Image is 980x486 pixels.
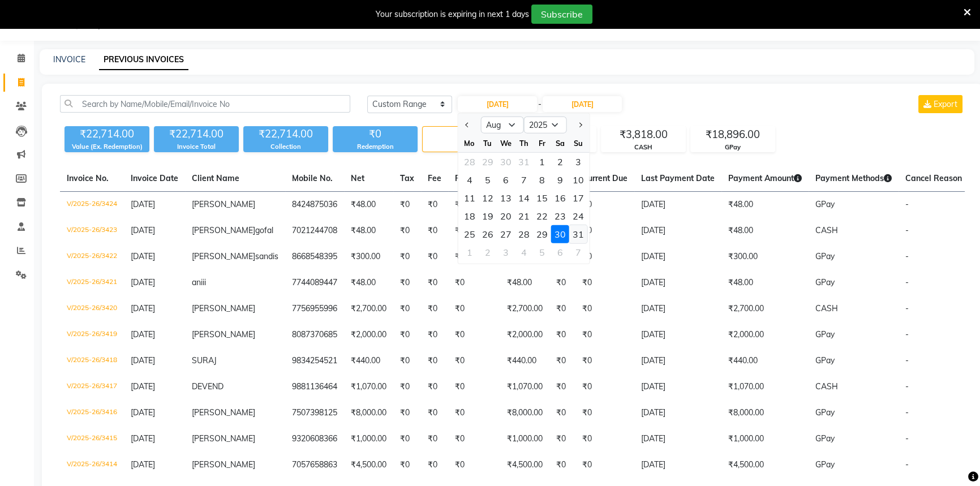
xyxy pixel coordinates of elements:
td: ₹0 [393,296,421,322]
td: ₹0 [421,374,448,400]
div: Monday, July 28, 2025 [461,153,479,171]
td: ₹1,000.00 [500,426,549,452]
td: 9881136464 [285,374,344,400]
span: [PERSON_NAME] [192,433,255,444]
div: Tuesday, August 5, 2025 [479,171,497,189]
div: Friday, August 22, 2025 [533,207,551,225]
td: 7507398125 [285,400,344,426]
span: [DATE] [131,355,155,365]
span: CASH [815,381,838,392]
td: 7756955996 [285,296,344,322]
td: ₹0 [421,218,448,244]
span: - [905,303,909,313]
div: Tuesday, August 12, 2025 [479,189,497,207]
span: [DATE] [131,251,155,261]
td: ₹0 [448,426,500,452]
td: ₹0 [393,400,421,426]
div: Value (Ex. Redemption) [65,142,149,152]
td: ₹0 [549,426,575,452]
div: 26 [479,225,497,243]
div: 29 [479,153,497,171]
div: Thursday, July 31, 2025 [515,153,533,171]
div: Sunday, August 3, 2025 [569,153,587,171]
td: ₹0 [549,374,575,400]
td: ₹0 [575,400,634,426]
td: ₹2,700.00 [721,296,809,322]
span: [DATE] [131,225,155,235]
td: ₹2,000.00 [500,322,549,348]
span: SURAJ [192,355,217,365]
div: 30 [497,153,515,171]
td: ₹0 [421,270,448,296]
div: 31 [569,225,587,243]
td: ₹2,000.00 [721,322,809,348]
span: [DATE] [131,433,155,444]
div: 21 [515,207,533,225]
button: Previous month [463,116,472,134]
div: 7 [569,243,587,261]
div: ₹22,714.00 [243,126,328,142]
td: V/2025-26/3421 [60,270,124,296]
div: 31 [515,153,533,171]
div: 12 [479,189,497,207]
span: - [905,277,909,287]
td: ₹0 [393,244,421,270]
div: Thursday, August 21, 2025 [515,207,533,225]
td: ₹1,000.00 [344,426,393,452]
div: 28 [515,225,533,243]
div: Tuesday, September 2, 2025 [479,243,497,261]
span: - [538,98,541,110]
input: Search by Name/Mobile/Email/Invoice No [60,95,350,113]
div: Sunday, August 31, 2025 [569,225,587,243]
div: Sunday, September 7, 2025 [569,243,587,261]
td: ₹0 [393,218,421,244]
div: 14 [515,189,533,207]
div: 15 [533,189,551,207]
td: ₹0 [549,400,575,426]
td: [DATE] [634,322,721,348]
td: ₹1,070.00 [500,374,549,400]
div: 2 [479,243,497,261]
td: ₹0 [575,270,634,296]
td: [DATE] [634,348,721,374]
span: Invoice Date [131,173,178,183]
span: Current Due [582,173,627,183]
div: ₹22,714.00 [154,126,239,142]
td: ₹0 [448,452,500,478]
div: Saturday, September 6, 2025 [551,243,569,261]
span: - [905,329,909,339]
td: ₹0 [549,296,575,322]
td: ₹2,000.00 [344,322,393,348]
td: 7021244708 [285,218,344,244]
td: [DATE] [634,192,721,218]
span: Cancel Reason [905,173,962,183]
div: Wednesday, September 3, 2025 [497,243,515,261]
div: Wednesday, August 6, 2025 [497,171,515,189]
span: - [905,459,909,470]
span: Payment Amount [728,173,802,183]
td: ₹0 [549,452,575,478]
td: [DATE] [634,374,721,400]
span: [PERSON_NAME] [192,225,255,235]
td: ₹0 [575,244,634,270]
span: Client Name [192,173,239,183]
td: ₹48.00 [344,270,393,296]
div: Tuesday, August 19, 2025 [479,207,497,225]
div: 4 [461,171,479,189]
td: ₹0 [393,192,421,218]
input: End Date [543,96,622,112]
span: [PERSON_NAME] [192,329,255,339]
div: Mo [461,134,479,152]
td: ₹0 [448,348,500,374]
td: 9834254521 [285,348,344,374]
div: Wednesday, August 27, 2025 [497,225,515,243]
div: CASH [601,143,685,152]
span: Invoice No. [67,173,109,183]
div: Monday, August 4, 2025 [461,171,479,189]
div: 2 [551,153,569,171]
td: V/2025-26/3419 [60,322,124,348]
div: Wednesday, August 13, 2025 [497,189,515,207]
span: aniii [192,277,206,287]
td: [DATE] [634,244,721,270]
span: [PERSON_NAME] [192,199,255,209]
